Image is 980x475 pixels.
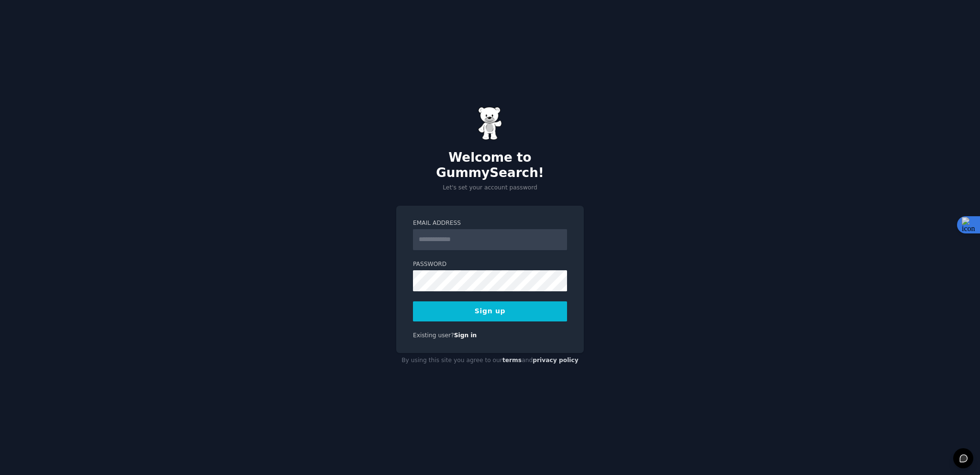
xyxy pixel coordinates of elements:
[478,107,502,140] img: Gummy Bear
[502,357,522,364] a: terms
[533,357,579,364] a: privacy policy
[396,353,584,368] div: By using this site you agree to our and
[413,260,567,269] label: Password
[396,184,584,192] p: Let's set your account password
[413,219,567,228] label: Email Address
[396,150,584,180] h2: Welcome to GummySearch!
[413,301,567,321] button: Sign up
[454,332,477,339] a: Sign in
[413,332,454,339] span: Existing user?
